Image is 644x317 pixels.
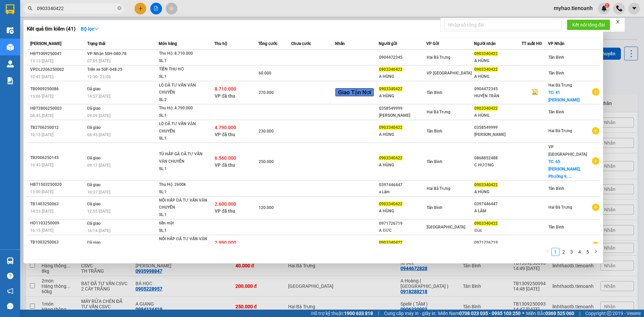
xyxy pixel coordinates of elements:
[379,240,402,245] span: 0903340422
[474,93,521,100] div: HUYỀN TRÂN
[522,41,542,46] span: TT xuất HĐ
[87,228,110,233] span: 16:14 [DATE]
[548,145,587,157] span: VP [GEOGRAPHIC_DATA]
[548,110,564,114] span: Tân Bình
[568,248,576,256] li: 3
[159,165,209,173] div: SL: 1
[474,221,498,226] span: 0903340422
[7,303,13,309] span: message
[7,60,14,67] img: warehouse-icon
[87,67,122,72] span: Trên xe 50F-048.25
[335,88,374,96] span: Giao Tận Nơi
[552,248,559,256] a: 1
[259,205,274,210] span: 120.000
[427,186,450,191] span: Hai Bà Trưng
[30,50,85,57] div: HBT1009250041
[548,41,565,46] span: VP Nhận
[474,201,521,208] div: 0397446447
[258,41,277,46] span: Tổng cước
[87,156,101,160] span: Đã giao
[551,248,559,256] li: 1
[159,135,209,142] div: SL: 1
[259,129,274,134] span: 230.000
[548,71,564,75] span: Tân Bình
[548,243,587,248] span: [GEOGRAPHIC_DATA]
[427,159,442,164] span: Tân Bình
[427,225,465,229] span: [GEOGRAPHIC_DATA]
[159,197,209,211] div: NỒI HẤP ĐÃ TƯ VẤN VẬN CHUYỂN
[215,93,235,99] span: VP đã thu
[87,87,101,91] span: Đã giao
[548,90,580,102] span: TC: 41 [PERSON_NAME]
[159,211,209,219] div: SL: 1
[30,201,85,208] div: TB1403250063
[159,227,209,234] div: SL: 1
[474,57,521,64] div: A HÙNG
[159,181,209,189] div: Thu Hộ: 2600k
[159,120,209,135] div: LÒ ĐÃ TƯ VẤN VẬN CHUYỂN
[584,248,591,256] a: 5
[379,112,426,119] div: [PERSON_NAME]
[576,248,584,256] li: 4
[159,96,209,104] div: SL: 2
[30,239,85,246] div: TB1003250063
[594,249,598,253] span: right
[379,125,402,130] span: 0903340422
[215,201,236,207] span: 2.600.000
[560,248,567,256] a: 2
[379,73,426,80] div: A HÙNG
[117,6,121,10] span: close-circle
[87,113,110,118] span: 09:09 [DATE]
[87,202,101,206] span: Đã giao
[159,57,209,65] div: SL: 1
[379,181,426,189] div: 0397446447
[87,41,105,46] span: Trạng thái
[94,27,99,31] span: down
[592,242,599,249] span: plus-circle
[379,67,402,72] span: 0903340422
[87,106,101,111] span: Đã giao
[543,248,551,256] li: Previous Page
[87,221,101,226] span: Đã giao
[27,25,75,33] h3: Kết quả tìm kiếm ( 41 )
[117,5,121,12] span: close-circle
[379,93,426,100] div: A HÙNG
[30,105,85,112] div: HBT2806250003
[7,27,14,34] img: warehouse-icon
[159,220,209,227] div: tiền mặt
[87,182,101,187] span: Đã giao
[30,154,85,161] div: TB2006250145
[30,220,85,227] div: HD1103250009
[427,129,442,134] span: Tân Bình
[548,55,564,60] span: Tân Bình
[474,124,521,131] div: 0358549999
[30,133,53,137] span: 10:13 [DATE]
[159,41,177,46] span: Món hàng
[559,248,568,256] li: 2
[474,182,498,187] span: 0903340422
[592,127,599,135] span: plus-circle
[592,248,600,256] li: Next Page
[159,235,209,250] div: NỒI HẤP ĐÃ TƯ VẤN VẬN CHUYỂN
[474,208,521,215] div: A LÂM
[548,186,564,191] span: Tân Bình
[30,124,85,131] div: TB2706250012
[548,128,572,133] span: Hai Bà Trưng
[474,227,521,234] div: Đức
[335,41,345,46] span: Nhãn
[584,248,592,256] li: 5
[474,41,496,46] span: Người nhận
[30,113,53,118] span: 08:45 [DATE]
[572,21,605,29] span: Kết nối tổng đài
[30,66,85,73] div: VPĐL2206250002
[379,189,426,196] div: a Lâm
[159,105,209,112] div: Thu Hộ: 4.790.000
[37,5,116,12] input: Tìm tên, số ĐT hoặc mã đơn
[379,105,426,112] div: 0358549999
[259,71,271,75] span: 60.000
[87,133,110,137] span: 08:45 [DATE]
[87,74,111,79] span: 12:30 - 22/06
[474,131,521,138] div: [PERSON_NAME]
[6,4,14,14] img: logo-vxr
[215,155,236,161] span: 6.560.000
